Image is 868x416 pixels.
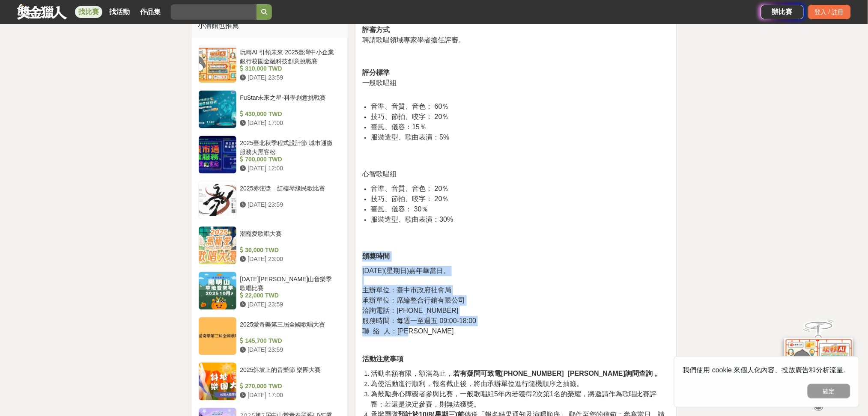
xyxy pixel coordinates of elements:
span: 承辦單位：席綸整合行銷有限公司 [362,297,465,304]
div: 潮寵愛歌唱大賽 [240,229,338,246]
div: 2025愛奇樂第三屆全國歌唱大賽 [240,320,338,336]
div: 小酒館也推薦 [191,14,348,38]
div: 700,000 TWD [240,155,338,164]
strong: 若有疑問可致電[PHONE_NUMBER] [PERSON_NAME]詢問查詢 。 [453,370,661,377]
div: [DATE] 23:59 [240,200,338,209]
button: 確定 [808,384,850,398]
span: [DATE](星期日)嘉年華當日。 [362,267,450,274]
a: 潮寵愛歌唱大賽 30,000 TWD [DATE] 23:00 [198,226,341,264]
div: [DATE][PERSON_NAME]山音樂季歌唱比賽 [240,275,338,291]
div: 270,000 TWD [240,382,338,391]
a: 找比賽 [75,6,102,18]
strong: 評審方式 [362,26,390,33]
div: [DATE] 23:59 [240,73,338,82]
a: 玩轉AI 引領未來 2025臺灣中小企業銀行校園金融科技創意挑戰賽 310,000 TWD [DATE] 23:59 [198,45,341,83]
a: [DATE][PERSON_NAME]山音樂季歌唱比賽 22,000 TWD [DATE] 23:59 [198,271,341,310]
strong: 活動注意事項 [362,355,403,363]
div: 145,700 TWD [240,336,338,345]
div: 登入 / 註冊 [808,5,851,19]
span: 音準、音質、音色： 60％ [371,103,449,110]
a: 2025赤弦獎—紅樓琴緣民歌比賽 [DATE] 23:59 [198,181,341,219]
span: 技巧、節拍、咬字： 20％ [371,195,449,202]
a: 作品集 [137,6,164,18]
span: 服務時間：每週一至週五 09:00-18:00 [362,317,476,324]
span: 服裝造型、歌曲表演：30% [371,216,453,223]
a: 2025愛奇樂第三屆全國歌唱大賽 145,700 TWD [DATE] 23:59 [198,317,341,355]
img: d2146d9a-e6f6-4337-9592-8cefde37ba6b.png [784,338,853,395]
span: 心智歌唱組 [362,170,397,178]
div: [DATE] 17:00 [240,119,338,128]
div: [DATE] 17:00 [240,391,338,400]
div: 2025臺北秋季程式設計節 城市通微服務大黑客松 [240,139,338,155]
div: 30,000 TWD [240,246,338,255]
div: 玩轉AI 引領未來 2025臺灣中小企業銀行校園金融科技創意挑戰賽 [240,48,338,64]
a: 找活動 [106,6,133,18]
div: 2025赤弦獎—紅樓琴緣民歌比賽 [240,184,338,200]
strong: 頒獎時間 [362,253,390,260]
div: 310,000 TWD [240,64,338,73]
div: 2025斜坡上的音樂節 樂團大賽 [240,365,338,382]
span: 臺風、儀容： 30％ [371,205,428,213]
span: 臺風、儀容：15％ [371,123,427,131]
span: 我們使用 cookie 來個人化內容、投放廣告和分析流量。 [683,366,850,374]
span: 一般歌唱組 [362,79,397,86]
span: 聘請歌唱領域專家學者擔任評審。 [362,36,465,44]
div: [DATE] 23:59 [240,300,338,309]
div: [DATE] 23:59 [240,345,338,354]
div: FuStar未來之星-科學創意挑戰賽 [240,93,338,110]
span: 為使活動進行順利，報名截止後，將由承辦單位進行隨機順序之抽籤。 [371,380,583,387]
span: 活動名額有限，額滿為止， [371,370,661,377]
span: 服裝造型、歌曲表演：5% [371,134,449,141]
a: 2025臺北秋季程式設計節 城市通微服務大黑客松 700,000 TWD [DATE] 12:00 [198,135,341,174]
div: 430,000 TWD [240,110,338,119]
span: 聯 絡 人：[PERSON_NAME] [362,327,453,335]
span: 主辦單位：臺中市政府社會局 [362,286,451,294]
span: 音準、音質、音色： 20％ [371,185,449,192]
span: 為鼓勵身心障礙者參與比賽，一般歌唱組5年內若獲得2次第1名的榮耀，將邀請作為歌唱比賽評審；若還是決定參賽，則無法獲獎。 [371,390,656,408]
div: [DATE] 12:00 [240,164,338,173]
span: 技巧、節拍、咬字： 20％ [371,113,449,120]
div: 22,000 TWD [240,291,338,300]
a: FuStar未來之星-科學創意挑戰賽 430,000 TWD [DATE] 17:00 [198,90,341,128]
a: 2025斜坡上的音樂節 樂團大賽 270,000 TWD [DATE] 17:00 [198,362,341,401]
strong: 評分標準 [362,69,390,76]
div: [DATE] 23:00 [240,255,338,264]
a: 辦比賽 [761,5,804,19]
span: 洽詢電話：[PHONE_NUMBER] [362,307,458,314]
